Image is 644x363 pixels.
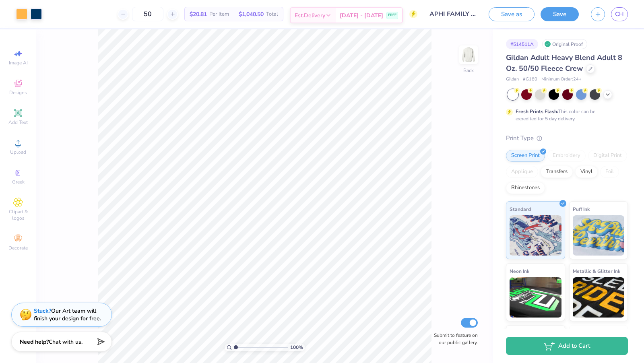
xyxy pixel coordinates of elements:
[575,166,598,178] div: Vinyl
[506,150,545,162] div: Screen Print
[9,89,27,96] span: Designs
[506,76,519,83] span: Gildan
[506,337,628,355] button: Add to Cart
[190,10,207,19] span: $20.81
[463,67,474,74] div: Back
[573,205,590,213] span: Puff Ink
[506,39,538,49] div: # 514511A
[340,11,383,20] span: [DATE] - [DATE]
[516,108,615,122] div: This color can be expedited for 5 day delivery.
[9,60,28,66] span: Image AI
[541,7,579,21] button: Save
[600,166,619,178] div: Foil
[573,267,620,275] span: Metallic & Glitter Ink
[506,182,545,194] div: Rhinestones
[506,134,628,143] div: Print Type
[542,39,587,49] div: Original Proof
[510,267,529,275] span: Neon Ink
[615,10,624,19] span: CH
[510,215,561,256] img: Standard
[573,277,625,318] img: Metallic & Glitter Ink
[290,344,303,351] span: 100 %
[489,7,535,21] button: Save as
[423,6,483,22] input: Untitled Design
[588,150,627,162] div: Digital Print
[4,208,32,221] span: Clipart & logos
[295,11,325,20] span: Est. Delivery
[388,12,396,18] span: FREE
[573,215,625,256] img: Puff Ink
[49,338,83,346] span: Chat with us.
[266,10,278,19] span: Total
[10,149,26,155] span: Upload
[12,179,25,185] span: Greek
[541,166,573,178] div: Transfers
[132,7,163,21] input: – –
[541,76,582,83] span: Minimum Order: 24 +
[429,332,478,346] label: Submit to feature on our public gallery.
[20,338,49,346] strong: Need help?
[34,307,101,322] div: Our Art team will finish your design for free.
[8,119,28,126] span: Add Text
[510,205,531,213] span: Standard
[523,76,537,83] span: # G180
[239,10,264,19] span: $1,040.50
[510,277,561,318] img: Neon Ink
[611,7,628,21] a: CH
[8,245,28,251] span: Decorate
[209,10,229,19] span: Per Item
[506,53,622,73] span: Gildan Adult Heavy Blend Adult 8 Oz. 50/50 Fleece Crew
[547,150,586,162] div: Embroidery
[460,47,477,63] img: Back
[516,108,558,115] strong: Fresh Prints Flash:
[34,307,51,315] strong: Stuck?
[506,166,538,178] div: Applique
